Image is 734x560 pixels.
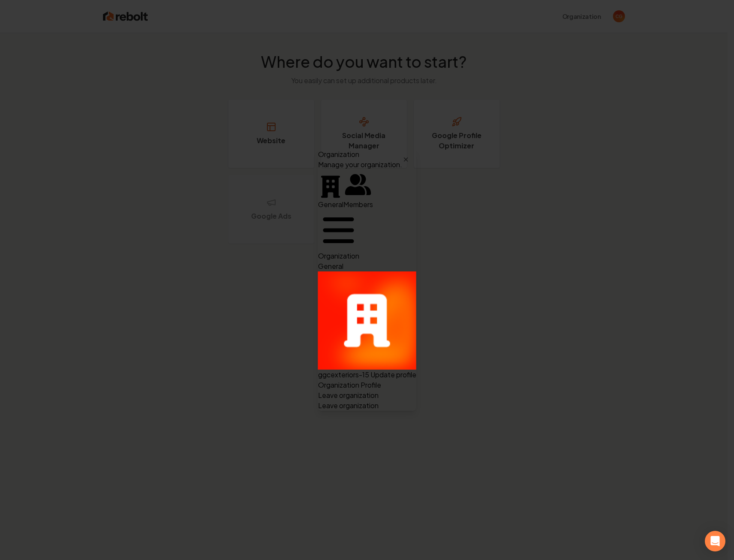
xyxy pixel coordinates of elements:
[318,271,416,370] img: ggcexteriors-15
[318,370,370,379] span: ggcexteriors-15
[318,210,359,261] button: Organization
[343,200,373,209] span: Members
[318,400,416,411] p: Leave organization
[318,174,343,210] button: General
[318,200,343,209] span: General
[318,261,416,271] h1: General
[370,370,416,380] button: Update profile
[318,160,416,170] p: Manage your organization.
[318,390,379,400] button: Leave organization
[318,380,416,390] p: Organization Profile
[343,170,373,210] button: Members
[318,149,416,160] h1: Organization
